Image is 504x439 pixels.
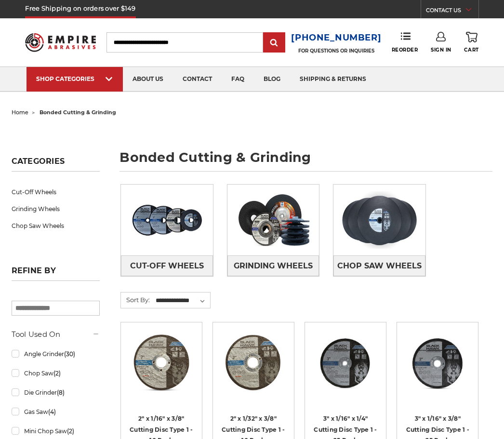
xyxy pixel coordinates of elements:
[265,33,284,53] input: Submit
[130,258,204,274] span: Cut-Off Wheels
[426,5,478,18] a: CONTACT US
[404,329,471,397] img: 3" x 1/16" x 3/8" Cutting Disc
[227,255,319,276] a: Grinding Wheels
[464,32,478,53] a: Cart
[40,109,116,116] span: bonded cutting & grinding
[220,329,287,397] img: 2" x 1/32" x 3/8" Cut Off Wheel
[57,389,65,396] span: (8)
[333,185,425,255] img: Chop Saw Wheels
[12,329,100,340] h5: Tool Used On
[53,370,61,377] span: (2)
[333,255,425,276] a: Chop Saw Wheels
[291,31,381,45] a: [PHONE_NUMBER]
[227,185,319,255] img: Grinding Wheels
[222,67,254,92] a: faq
[12,200,100,217] a: Grinding Wheels
[67,427,74,435] span: (2)
[25,28,95,56] img: Empire Abrasives
[12,266,100,281] h5: Refine by
[290,67,376,92] a: shipping & returns
[337,258,422,274] span: Chop Saw Wheels
[123,67,173,92] a: about us
[464,47,478,53] span: Cart
[121,187,213,253] img: Cut-Off Wheels
[36,75,113,82] div: SHOP CATEGORIES
[12,109,28,116] a: home
[12,346,100,362] a: Angle Grinder
[48,408,56,415] span: (4)
[12,365,100,382] a: Chop Saw
[392,32,418,53] a: Reorder
[121,293,150,307] label: Sort By:
[392,47,418,53] span: Reorder
[64,350,75,358] span: (30)
[121,255,213,276] a: Cut-Off Wheels
[12,157,100,172] h5: Categories
[12,403,100,420] a: Gas Saw
[291,48,381,54] p: FOR QUESTIONS OR INQUIRIES
[173,67,222,92] a: contact
[431,47,451,53] span: Sign In
[12,217,100,234] a: Chop Saw Wheels
[312,329,379,397] img: 3” x .0625” x 1/4” Die Grinder Cut-Off Wheels by Black Hawk Abrasives
[154,293,210,308] select: Sort By:
[119,151,492,172] h1: bonded cutting & grinding
[12,184,100,200] a: Cut-Off Wheels
[254,67,290,92] a: blog
[234,258,313,274] span: Grinding Wheels
[12,384,100,401] a: Die Grinder
[128,329,195,397] img: 2" x 1/16" x 3/8" Cut Off Wheel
